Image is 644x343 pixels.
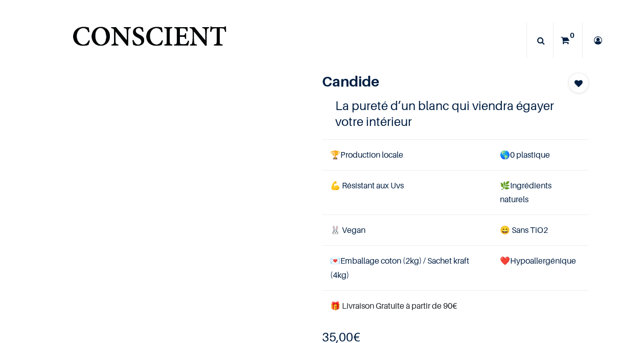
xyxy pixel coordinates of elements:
[322,246,492,290] td: Emballage coton (2kg) / Sachet kraft (4kg)
[574,77,583,90] span: Add to wishlist
[330,301,457,311] font: 🎁 Livraison Gratuite à partir de 90€
[71,20,228,61] a: Logo of Conscient
[554,23,582,58] a: 0
[492,246,589,290] td: ❤️Hypoallergénique
[322,73,549,90] h1: Candide
[567,30,577,40] sup: 0
[330,255,340,266] span: 💌
[492,170,589,215] td: Ingrédients naturels
[568,73,589,93] button: Add to wishlist
[492,139,589,170] td: 0 plastique
[330,225,365,235] span: 🐰 Vegan
[500,180,510,190] span: 🌿
[330,180,404,190] span: 💪 Résistant aux Uvs
[500,225,516,235] span: 😄 S
[500,149,510,160] span: 🌎
[322,139,492,170] td: Production locale
[492,215,589,246] td: ans TiO2
[591,277,639,325] iframe: Tidio Chat
[335,98,576,130] h4: La pureté d’un blanc qui viendra égayer votre intérieur
[71,20,228,61] img: Conscient
[330,149,340,160] span: 🏆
